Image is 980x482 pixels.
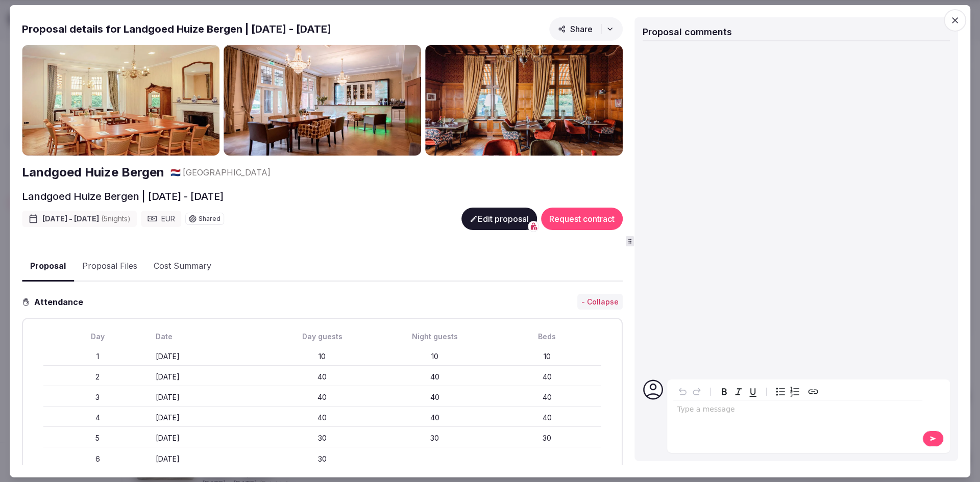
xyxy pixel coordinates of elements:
div: 10 [493,351,601,362]
span: [DATE] - [DATE] [42,214,131,224]
span: Shared [199,216,220,222]
button: Proposal Files [74,251,145,281]
div: [DATE] [156,454,264,464]
button: Italic [731,385,746,399]
div: toggle group [773,385,802,399]
div: 3 [43,392,152,402]
div: 30 [493,433,601,443]
div: 30 [381,433,489,443]
div: 10 [268,351,377,362]
h3: Attendance [30,296,91,308]
div: [DATE] [156,433,264,443]
a: Landgoed Huize Bergen [22,164,164,181]
div: editable markdown [673,400,922,421]
div: 40 [268,413,377,423]
h2: Landgoed Huize Bergen | [DATE] - [DATE] [22,189,224,204]
div: 40 [381,392,489,402]
img: Gallery photo 1 [22,44,219,156]
div: 40 [381,413,489,423]
div: 10 [381,351,489,362]
div: [DATE] [156,372,264,382]
div: 40 [493,372,601,382]
button: Numbered list [788,385,802,399]
button: Share [549,17,623,40]
div: 40 [268,392,377,402]
div: [DATE] [156,392,264,402]
div: 40 [493,413,601,423]
h2: Proposal details for Landgoed Huize Bergen | [DATE] - [DATE] [22,21,331,36]
button: Request contract [541,208,623,230]
button: Bold [717,385,731,399]
span: 🇳🇱 [170,167,181,177]
div: Date [156,332,264,342]
div: [DATE] [156,413,264,423]
button: 🇳🇱 [170,167,181,178]
img: Gallery photo 2 [224,44,421,156]
button: Bulleted list [773,385,788,399]
button: Edit proposal [461,208,537,230]
div: 1 [43,351,152,362]
div: EUR [141,211,181,227]
div: 5 [43,433,152,443]
div: 2 [43,372,152,382]
div: Night guests [381,332,489,342]
div: Day guests [268,332,377,342]
div: 6 [43,454,152,464]
button: Cost Summary [145,251,219,281]
span: Share [558,23,593,34]
span: Proposal comments [643,26,732,37]
div: 40 [493,392,601,402]
button: Create link [806,385,820,399]
div: 30 [268,433,377,443]
div: 40 [268,372,377,382]
button: Proposal [22,251,74,282]
div: 40 [381,372,489,382]
div: Beds [493,332,601,342]
div: Day [43,332,152,342]
span: ( 5 night s ) [101,214,131,223]
div: 30 [268,454,377,464]
div: 4 [43,413,152,423]
span: [GEOGRAPHIC_DATA] [183,167,271,178]
div: [DATE] [156,351,264,362]
button: - Collapse [577,294,623,310]
button: Underline [746,385,760,399]
img: Gallery photo 3 [425,44,623,156]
